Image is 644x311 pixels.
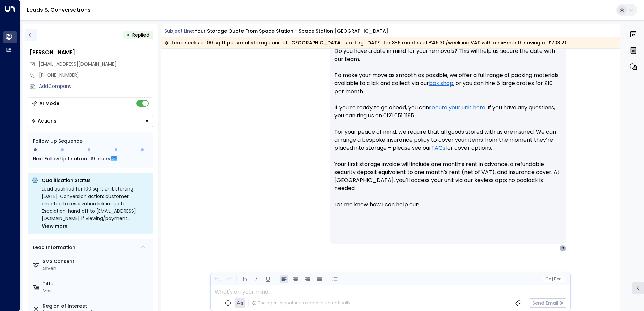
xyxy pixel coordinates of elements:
[164,39,568,46] div: Lead seeks a 100 sq ft personal storage unit at [GEOGRAPHIC_DATA] starting [DATE] for 3-6 months ...
[39,61,117,68] span: gemmaclarke_9@hotmail.com
[30,48,153,57] div: [PERSON_NAME]
[42,222,68,230] span: View more
[27,6,91,14] a: Leads & Conversations
[33,138,148,145] div: Follow Up Sequence
[28,115,153,127] div: Button group with a nested menu
[68,155,110,162] span: In about 19 hours
[42,177,149,184] p: Qualification Status
[33,155,148,162] div: Next Follow Up:
[429,104,485,112] a: secure your unit here
[39,100,59,107] div: AI Mode
[132,32,149,38] span: Replied
[213,275,221,283] button: Undo
[542,276,564,282] button: Cc|Bcc
[545,277,561,281] span: Cc Bcc
[39,83,153,90] div: AddCompany
[43,280,150,287] label: Title
[43,265,150,272] div: Given
[31,118,56,124] div: Actions
[195,28,388,35] div: Your storage quote from Space Station - Space Station [GEOGRAPHIC_DATA]
[43,287,150,295] div: Miss
[28,115,153,127] button: Actions
[39,72,153,79] div: [PHONE_NUMBER]
[429,79,453,88] a: box shop
[39,61,117,67] span: [EMAIL_ADDRESS][DOMAIN_NAME]
[164,28,194,34] span: Subject Line:
[43,258,150,265] label: SMS Consent
[127,29,130,41] div: •
[43,303,150,310] label: Region of Interest
[42,185,149,230] div: Lead qualified for 100 sq ft unit starting [DATE]. Conversion action: customer directed to reserv...
[559,245,566,252] div: G
[431,144,445,152] a: FAQs
[31,244,75,251] div: Lead Information
[552,277,553,281] span: |
[224,275,233,283] button: Redo
[252,300,350,306] div: The agent signature is added automatically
